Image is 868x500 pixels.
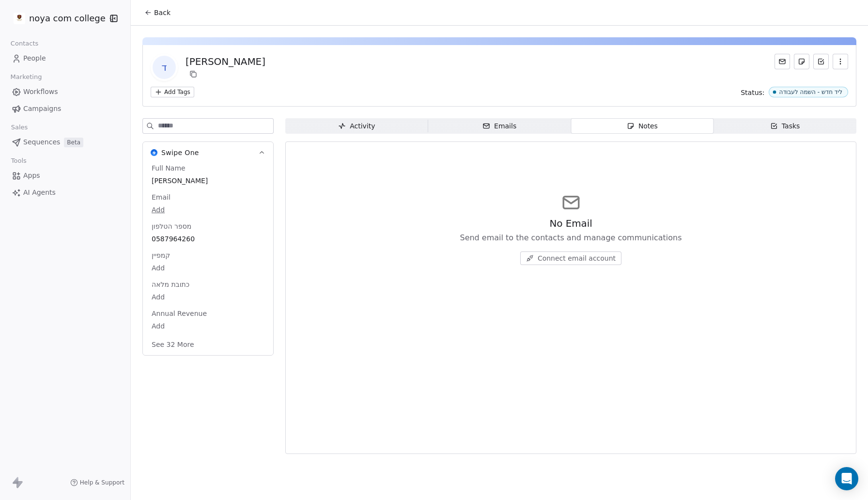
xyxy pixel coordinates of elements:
span: Campaigns [23,104,61,114]
span: כתובת מלאה [150,280,191,289]
div: Swipe OneSwipe One [143,163,273,355]
span: noya com college [29,12,106,25]
a: Apps [8,168,123,184]
button: Back [139,4,176,21]
span: No Email [549,217,592,230]
span: Send email to the contacts and manage communications [460,232,682,244]
a: AI Agents [8,185,123,201]
span: Beta [64,138,83,147]
button: Add Tags [151,87,194,97]
span: Status: [741,88,764,97]
a: People [8,50,123,66]
div: [PERSON_NAME] [186,55,265,68]
button: Swipe OneSwipe One [143,142,273,163]
a: SequencesBeta [8,134,123,150]
div: Emails [482,121,516,131]
div: Open Intercom Messenger [835,467,858,490]
span: People [23,53,46,63]
span: Marketing [6,70,46,84]
span: Annual Revenue [150,309,209,318]
a: Help & Support [70,479,124,486]
span: Add [152,205,264,215]
button: See 32 More [146,336,200,353]
span: Help & Support [80,479,124,486]
span: Add [152,321,264,331]
span: Back [154,8,170,17]
span: Add [152,292,264,302]
img: Swipe One [151,149,157,156]
span: Tools [7,154,31,168]
span: Workflows [23,87,58,97]
span: מספר הטלפון [150,221,193,231]
span: Swipe One [161,148,199,157]
img: %C3%97%C2%9C%C3%97%C2%95%C3%97%C2%92%C3%97%C2%95%20%C3%97%C2%9E%C3%97%C2%9B%C3%97%C2%9C%C3%97%C2%... [14,13,25,24]
span: Add [152,263,264,273]
button: noya com college [12,10,103,27]
span: Full Name [150,163,187,173]
div: Activity [338,121,375,131]
span: Contacts [6,36,43,51]
button: Connect email account [520,251,621,265]
a: Campaigns [8,101,123,117]
span: Sales [7,120,32,135]
a: Workflows [8,84,123,100]
span: Apps [23,171,40,181]
span: 0587964260 [152,234,264,244]
span: קמפיין [150,250,172,260]
div: Tasks [770,121,800,131]
span: Email [150,192,172,202]
div: ליד חדש - השמה לעבודה [779,89,842,95]
span: ד [153,56,176,79]
span: Sequences [23,137,60,147]
span: Connect email account [538,253,616,263]
span: AI Agents [23,187,56,198]
span: [PERSON_NAME] [152,176,264,186]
